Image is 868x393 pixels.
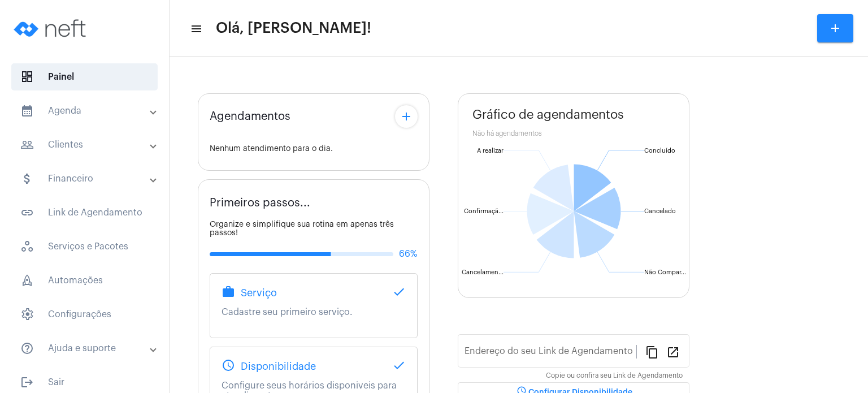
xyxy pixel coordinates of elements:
mat-panel-title: Clientes [20,138,151,152]
span: Configurações [11,301,158,328]
span: Gráfico de agendamentos [472,108,624,122]
text: Concluído [644,148,675,154]
mat-icon: schedule [222,359,235,372]
input: Link [465,348,636,359]
span: Automações [11,267,158,294]
mat-icon: open_in_new [666,345,680,359]
mat-icon: sidenav icon [20,206,34,219]
text: Não Compar... [644,269,686,275]
mat-icon: sidenav icon [20,172,34,185]
span: Organize e simplifique sua rotina em apenas três passos! [210,221,394,237]
mat-icon: sidenav icon [20,375,34,389]
span: Serviços e Pacotes [11,233,158,260]
text: Cancelado [644,208,676,214]
mat-icon: sidenav icon [190,22,201,36]
mat-expansion-panel-header: sidenav iconAjuda e suporte [7,335,169,362]
span: Painel [11,63,158,90]
mat-expansion-panel-header: sidenav iconFinanceiro [7,165,169,192]
mat-icon: sidenav icon [20,342,34,355]
span: sidenav icon [20,70,34,84]
span: sidenav icon [20,240,34,253]
mat-hint: Copie ou confira seu Link de Agendamento [546,372,683,380]
span: Serviço [241,287,277,299]
p: Cadastre seu primeiro serviço. [222,307,406,317]
text: A realizar [477,148,504,154]
mat-panel-title: Financeiro [20,172,151,185]
text: Cancelamen... [462,269,504,275]
span: Olá, [PERSON_NAME]! [216,19,371,37]
mat-icon: sidenav icon [20,104,34,118]
mat-icon: content_copy [645,345,659,359]
span: Agendamentos [210,110,290,123]
mat-panel-title: Agenda [20,104,151,118]
mat-expansion-panel-header: sidenav iconClientes [7,131,169,158]
div: Nenhum atendimento para o dia. [210,145,418,153]
span: Disponibilidade [241,361,316,372]
mat-icon: done [392,285,406,299]
span: Primeiros passos... [210,197,310,209]
mat-icon: done [392,359,406,372]
mat-icon: add [400,110,413,123]
span: sidenav icon [20,308,34,321]
mat-icon: sidenav icon [20,138,34,152]
mat-icon: add [828,21,842,35]
span: 66% [399,249,418,259]
text: Confirmaçã... [464,208,504,215]
mat-expansion-panel-header: sidenav iconAgenda [7,97,169,124]
mat-icon: work [222,285,235,299]
span: Link de Agendamento [11,199,158,226]
img: logo-neft-novo-2.png [9,6,94,51]
mat-panel-title: Ajuda e suporte [20,342,151,355]
span: sidenav icon [20,274,34,287]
